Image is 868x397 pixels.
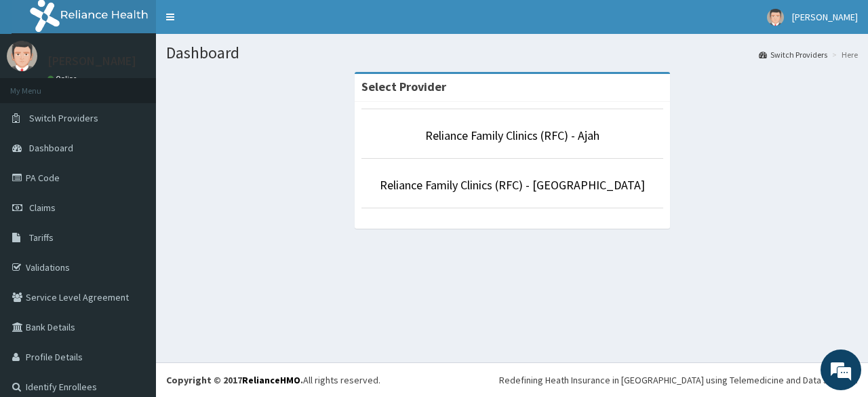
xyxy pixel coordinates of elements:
h1: Dashboard [166,44,858,62]
a: Switch Providers [759,49,827,60]
div: Chat with us now [71,76,228,94]
span: Tariffs [29,231,54,244]
span: We're online! [79,115,187,252]
div: Redefining Heath Insurance in [GEOGRAPHIC_DATA] using Telemedicine and Data Science! [499,373,858,387]
li: Here [829,49,858,60]
a: Reliance Family Clinics (RFC) - [GEOGRAPHIC_DATA] [380,177,645,193]
a: Reliance Family Clinics (RFC) - Ajah [425,128,599,143]
span: Dashboard [29,142,73,154]
strong: Select Provider [361,79,446,94]
span: [PERSON_NAME] [792,11,858,23]
img: User Image [767,9,784,26]
img: User Image [7,41,37,71]
footer: All rights reserved. [156,362,868,397]
textarea: Type your message and hit 'Enter' [7,258,258,305]
span: Claims [29,202,56,214]
strong: Copyright © 2017 . [166,374,303,386]
a: RelianceHMO [242,374,300,386]
span: Switch Providers [29,112,98,124]
a: Online [47,74,80,83]
p: [PERSON_NAME] [47,55,136,67]
div: Minimize live chat window [222,7,255,39]
img: d_794563401_company_1708531726252_794563401 [25,68,55,102]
